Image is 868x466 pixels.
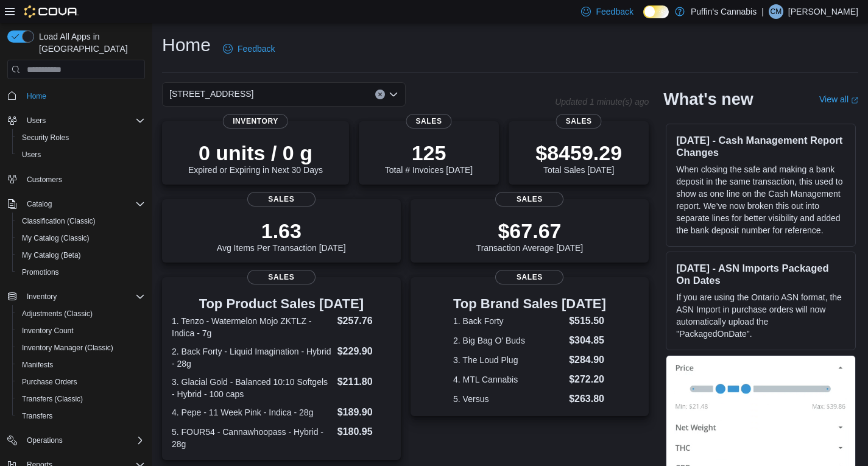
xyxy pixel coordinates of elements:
[22,113,145,128] span: Users
[569,372,606,387] dd: $272.20
[17,392,88,406] a: Transfers (Classic)
[22,289,145,304] span: Inventory
[17,231,145,245] span: My Catalog (Classic)
[337,344,391,359] dd: $229.90
[27,436,63,445] span: Operations
[375,90,385,99] button: Clear input
[22,216,96,226] span: Classification (Classic)
[22,267,59,277] span: Promotions
[17,214,101,228] a: Classification (Classic)
[22,309,93,319] span: Adjustments (Classic)
[663,90,753,109] h2: What's new
[17,214,145,228] span: Classification (Classic)
[17,409,57,423] a: Transfers
[556,114,602,129] span: Sales
[2,112,150,129] button: Users
[495,192,563,207] span: Sales
[385,141,473,165] p: 125
[17,248,145,263] span: My Catalog (Beta)
[22,289,62,304] button: Inventory
[17,358,145,372] span: Manifests
[27,175,62,185] span: Customers
[769,4,783,19] div: Curtis Muir
[17,130,74,145] a: Security Roles
[17,231,94,245] a: My Catalog (Classic)
[389,90,398,99] button: Open list of options
[22,360,53,370] span: Manifests
[337,314,391,328] dd: $257.76
[453,297,606,311] h3: Top Brand Sales [DATE]
[17,375,82,389] a: Purchase Orders
[22,88,145,103] span: Home
[476,219,584,243] p: $67.67
[17,248,86,263] a: My Catalog (Beta)
[12,390,150,408] button: Transfers (Classic)
[453,334,564,347] dt: 2. Big Bag O' Buds
[17,323,79,338] a: Inventory Count
[676,134,845,158] h3: [DATE] - Cash Management Report Changes
[22,394,83,404] span: Transfers (Classic)
[385,141,473,175] div: Total # Invoices [DATE]
[2,288,150,305] button: Inventory
[337,375,391,389] dd: $211.80
[172,345,333,370] dt: 2. Back Forty - Liquid Imagination - Hybrid - 28g
[172,376,333,400] dt: 3. Glacial Gold - Balanced 10:10 Softgels - Hybrid - 100 caps
[761,4,764,19] p: |
[819,94,858,104] a: View allExternal link
[2,432,150,449] button: Operations
[172,406,333,418] dt: 4. Pepe - 11 Week Pink - Indica - 28g
[34,30,145,55] span: Load All Apps in [GEOGRAPHIC_DATA]
[17,375,145,389] span: Purchase Orders
[676,291,845,340] p: If you are using the Ontario ASN format, the ASN Import in purchase orders will now automatically...
[188,141,323,165] p: 0 units / 0 g
[495,270,563,284] span: Sales
[596,5,633,18] span: Feedback
[453,393,564,405] dt: 5. Versus
[22,197,145,211] span: Catalog
[172,426,333,450] dt: 5. FOUR54 - Cannawhoopass - Hybrid - 28g
[851,97,858,104] svg: External link
[22,326,74,336] span: Inventory Count
[12,264,150,281] button: Promotions
[17,323,145,338] span: Inventory Count
[217,219,346,243] p: 1.63
[22,113,51,128] button: Users
[17,265,145,280] span: Promotions
[337,405,391,420] dd: $189.90
[22,411,52,421] span: Transfers
[22,172,67,187] a: Customers
[22,433,68,448] button: Operations
[218,37,280,61] a: Feedback
[22,89,51,104] a: Home
[406,114,452,129] span: Sales
[788,4,858,19] p: [PERSON_NAME]
[22,150,41,160] span: Users
[22,133,69,143] span: Security Roles
[17,265,64,280] a: Promotions
[12,373,150,390] button: Purchase Orders
[162,33,211,57] h1: Home
[17,306,97,321] a: Adjustments (Classic)
[569,333,606,348] dd: $304.85
[22,197,57,211] button: Catalog
[188,141,323,175] div: Expired or Expiring in Next 30 Days
[22,377,77,387] span: Purchase Orders
[643,18,644,19] span: Dark Mode
[12,408,150,425] button: Transfers
[691,4,757,19] p: Puffin's Cannabis
[172,315,333,339] dt: 1. Tenzo - Watermelon Mojo ZKTLZ - Indica - 7g
[172,297,391,311] h3: Top Product Sales [DATE]
[22,250,81,260] span: My Catalog (Beta)
[535,141,622,175] div: Total Sales [DATE]
[12,230,150,247] button: My Catalog (Classic)
[24,5,79,18] img: Cova
[12,129,150,146] button: Security Roles
[569,353,606,367] dd: $284.90
[17,392,145,406] span: Transfers (Classic)
[476,219,584,253] div: Transaction Average [DATE]
[17,147,46,162] a: Users
[643,5,669,18] input: Dark Mode
[2,196,150,213] button: Catalog
[453,315,564,327] dt: 1. Back Forty
[17,147,145,162] span: Users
